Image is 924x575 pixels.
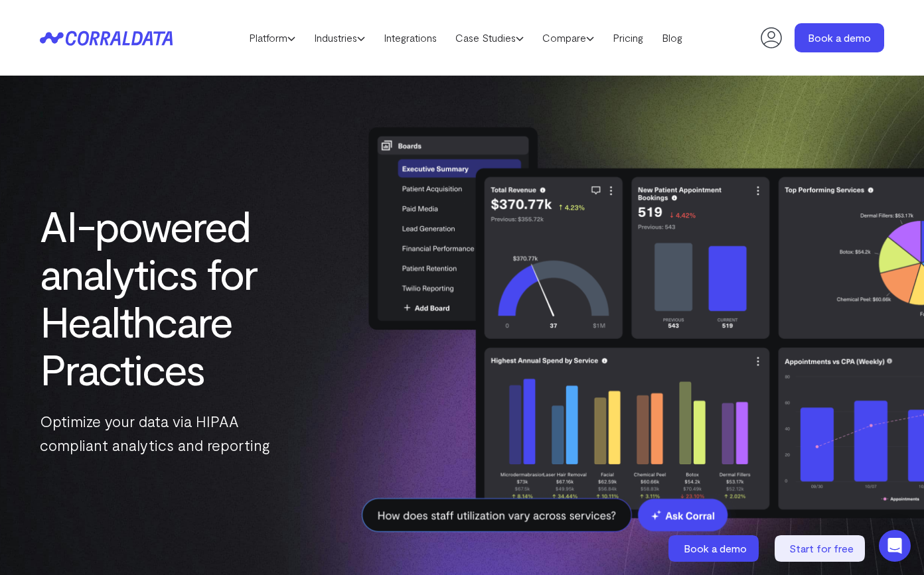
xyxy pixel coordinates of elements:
a: Blog [653,28,692,48]
a: Platform [240,28,305,48]
div: Open Intercom Messenger [879,530,911,562]
h1: AI-powered analytics for Healthcare Practices [40,202,290,393]
a: Book a demo [795,23,884,52]
a: Case Studies [446,28,533,48]
a: Integrations [374,28,446,48]
a: Industries [305,28,374,48]
p: Optimize your data via HIPAA compliant analytics and reporting [40,409,290,457]
span: Book a demo [684,542,747,554]
a: Pricing [603,28,653,48]
span: Start for free [789,542,854,554]
a: Start for free [775,535,868,562]
a: Compare [533,28,603,48]
a: Book a demo [668,535,761,562]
